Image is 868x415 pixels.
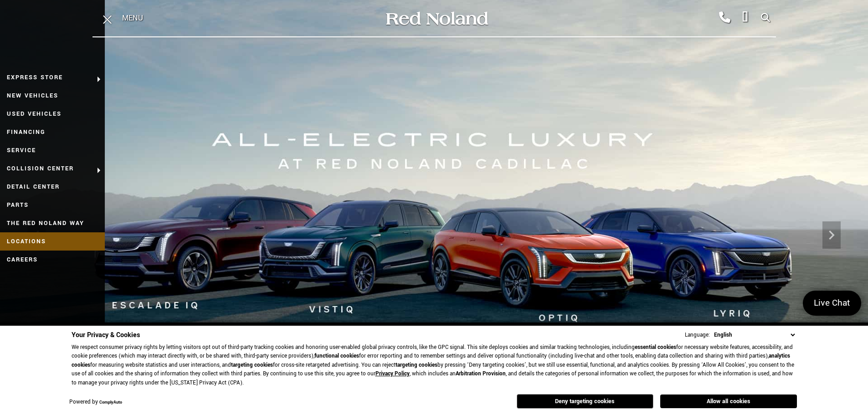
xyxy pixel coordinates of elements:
[384,10,489,26] img: Red Noland Auto Group
[660,395,797,408] button: Allow all cookies
[72,343,797,388] p: We respect consumer privacy rights by letting visitors opt out of third-party tracking cookies an...
[517,394,653,409] button: Deny targeting cookies
[635,343,676,351] strong: essential cookies
[72,330,140,340] span: Your Privacy & Cookies
[375,370,410,378] a: Privacy Policy
[809,297,855,309] span: Live Chat
[99,400,122,405] a: ComplyAuto
[822,221,841,249] div: Next
[395,361,437,369] strong: targeting cookies
[456,370,506,378] strong: Arbitration Provision
[69,400,122,405] div: Powered by
[712,330,797,340] select: Language Select
[231,361,273,369] strong: targeting cookies
[685,332,710,338] div: Language:
[314,352,359,360] strong: functional cookies
[72,352,790,369] strong: analytics cookies
[803,291,861,316] a: Live Chat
